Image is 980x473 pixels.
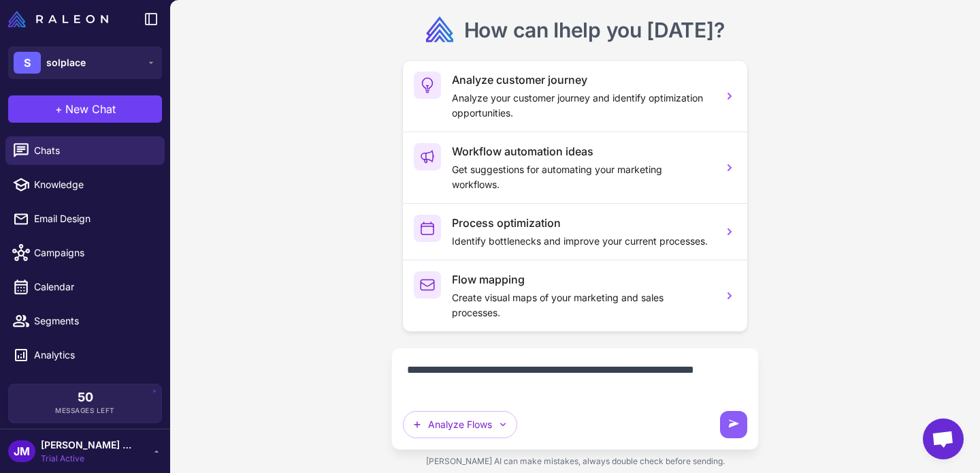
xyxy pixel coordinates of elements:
p: Get suggestions for automating your marketing workflows. [452,162,712,192]
span: + [55,101,63,117]
div: JM [8,440,35,462]
h2: How can I ? [464,16,725,44]
span: Analytics [34,348,154,363]
a: Chats [5,136,165,165]
div: [PERSON_NAME] AI can make mistakes, always double check before sending. [391,450,759,473]
button: +New Chat [8,95,162,123]
a: Calendar [5,273,165,301]
span: New Chat [65,101,116,117]
a: Email Design [5,204,165,233]
a: Campaigns [5,239,165,267]
h3: Process optimization [452,215,712,231]
div: Open chat [923,418,964,459]
button: Analyze Flows [403,411,517,438]
span: Email Design [34,211,154,226]
span: Segments [34,314,154,329]
span: Messages Left [55,406,115,416]
a: Raleon Logo [8,11,114,27]
h3: Workflow automation ideas [452,143,712,159]
a: Segments [5,307,165,335]
img: Raleon Logo [8,11,108,27]
p: Create visual maps of your marketing and sales processes. [452,290,712,320]
span: [PERSON_NAME] Claufer [PERSON_NAME] [41,438,136,453]
a: Integrations [5,375,165,403]
span: help you [DATE] [559,18,714,42]
span: Integrations [34,382,154,397]
span: solplace [46,55,86,70]
h3: Analyze customer journey [452,72,712,88]
span: Chats [34,143,154,158]
p: Identify bottlenecks and improve your current processes. [452,234,712,249]
span: Calendar [34,279,154,294]
p: Analyze your customer journey and identify optimization opportunities. [452,91,712,121]
button: Ssolplace [8,46,162,79]
a: Analytics [5,341,165,369]
span: Knowledge [34,177,154,192]
span: Trial Active [41,453,136,465]
a: Knowledge [5,170,165,199]
h3: Flow mapping [452,271,712,288]
div: S [14,52,41,74]
span: 50 [78,391,93,403]
span: Campaigns [34,245,154,260]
